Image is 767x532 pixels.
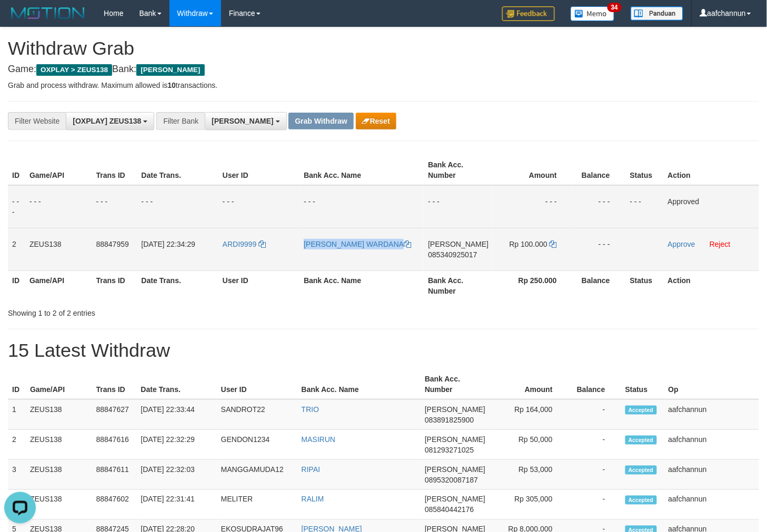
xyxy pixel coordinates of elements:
span: [PERSON_NAME] [212,117,273,125]
th: Bank Acc. Name [297,369,421,399]
span: 34 [607,3,622,12]
td: ZEUS138 [26,490,92,520]
span: [PERSON_NAME] [425,435,485,444]
th: Game/API [26,369,92,399]
a: RIPAI [302,465,321,474]
td: - - - [137,185,218,228]
td: GENDON1234 [217,430,297,460]
th: Status [626,270,664,300]
td: [DATE] 22:33:44 [137,399,217,430]
th: User ID [217,369,297,399]
span: [PERSON_NAME] [425,465,485,474]
td: [DATE] 22:32:03 [137,460,217,490]
img: MOTION_logo.png [8,5,88,21]
td: - - - [424,185,493,228]
th: Status [626,155,664,185]
td: - - - [626,185,664,228]
td: ZEUS138 [25,228,92,270]
th: Trans ID [92,270,137,300]
td: ZEUS138 [26,399,92,430]
td: - - - [573,228,626,270]
button: [PERSON_NAME] [205,112,286,130]
span: Accepted [625,496,657,505]
th: Bank Acc. Number [424,155,493,185]
th: Action [664,270,759,300]
a: Copy 100000 to clipboard [550,240,557,248]
h1: 15 Latest Withdraw [8,340,759,361]
th: Balance [573,155,626,185]
td: Rp 164,000 [490,399,569,430]
button: [OXPLAY] ZEUS138 [66,112,154,130]
td: Rp 53,000 [490,460,569,490]
td: 2 [8,228,25,270]
td: [DATE] 22:32:29 [137,430,217,460]
a: [PERSON_NAME] WARDANA [304,240,411,248]
th: Game/API [25,155,92,185]
strong: 10 [167,81,176,89]
td: - - - [92,185,137,228]
th: Balance [569,369,621,399]
span: 88847959 [96,240,129,248]
a: ARDI9999 [223,240,266,248]
td: aafchannun [664,460,759,490]
span: Copy 081293271025 to clipboard [425,446,474,454]
td: aafchannun [664,490,759,520]
h1: Withdraw Grab [8,38,759,59]
td: 88847616 [92,430,137,460]
img: Feedback.jpg [502,6,555,21]
th: Bank Acc. Number [421,369,490,399]
td: Rp 50,000 [490,430,569,460]
th: Rp 250.000 [493,270,573,300]
button: Reset [356,113,396,129]
th: Date Trans. [137,270,218,300]
td: - - - [300,185,424,228]
th: Game/API [25,270,92,300]
span: [PERSON_NAME] [136,64,204,76]
th: Trans ID [92,369,137,399]
th: User ID [218,155,300,185]
td: - [569,430,621,460]
div: Filter Website [8,112,66,130]
td: - - - [8,185,25,228]
span: [PERSON_NAME] [428,240,489,248]
td: ZEUS138 [26,430,92,460]
span: ARDI9999 [223,240,257,248]
a: Approve [668,240,695,248]
span: Accepted [625,466,657,475]
span: [PERSON_NAME] [425,405,485,414]
td: MELITER [217,490,297,520]
th: Amount [490,369,569,399]
td: - - - [493,185,573,228]
span: [DATE] 22:34:29 [142,240,195,248]
span: Copy 083891825900 to clipboard [425,416,474,424]
div: Showing 1 to 2 of 2 entries [8,304,312,318]
td: MANGGAMUDA12 [217,460,297,490]
span: Copy 085840442176 to clipboard [425,506,474,514]
th: Status [621,369,664,399]
span: Copy 085340925017 to clipboard [428,250,477,259]
td: - - - [218,185,300,228]
span: Copy 0895320087187 to clipboard [425,476,478,484]
a: Reject [710,240,731,248]
td: - - - [25,185,92,228]
a: TRIO [302,405,319,414]
th: Bank Acc. Name [300,155,424,185]
td: SANDROT22 [217,399,297,430]
th: Action [664,155,759,185]
div: Filter Bank [156,112,205,130]
span: [PERSON_NAME] [425,495,485,504]
th: Trans ID [92,155,137,185]
td: 88847627 [92,399,137,430]
th: Balance [573,270,626,300]
th: Amount [493,155,573,185]
th: ID [8,369,26,399]
span: Rp 100.000 [510,240,547,248]
th: Date Trans. [137,155,218,185]
th: ID [8,270,25,300]
td: - [569,399,621,430]
th: Op [664,369,759,399]
th: Bank Acc. Number [424,270,493,300]
th: Date Trans. [137,369,217,399]
p: Grab and process withdraw. Maximum allowed is transactions. [8,80,759,91]
span: Accepted [625,436,657,445]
